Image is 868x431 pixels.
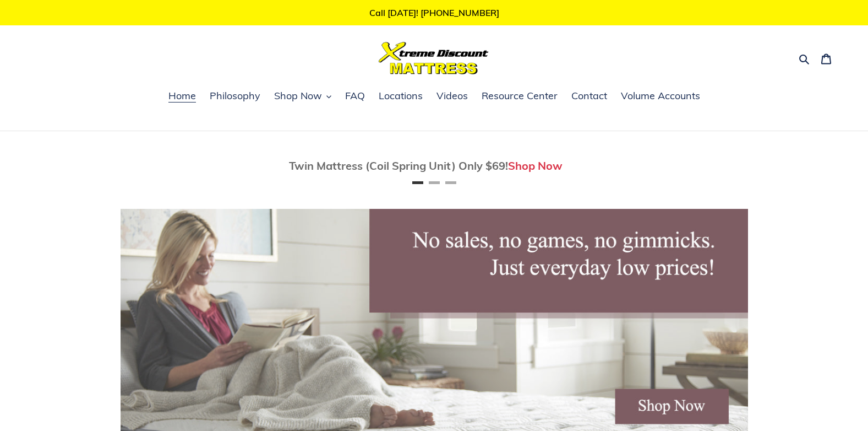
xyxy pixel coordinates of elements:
[210,89,260,103] span: Philosophy
[168,89,196,103] span: Home
[615,88,706,105] a: Volume Accounts
[429,181,440,184] button: Page 2
[274,89,322,103] span: Shop Now
[571,89,607,103] span: Contact
[379,89,423,103] span: Locations
[431,88,473,105] a: Videos
[204,88,266,105] a: Philosophy
[289,159,508,173] span: Twin Mattress (Coil Spring Unit) Only $69!
[436,89,468,103] span: Videos
[508,159,563,173] a: Shop Now
[269,88,337,105] button: Shop Now
[345,89,365,103] span: FAQ
[373,88,428,105] a: Locations
[482,89,558,103] span: Resource Center
[476,88,563,105] a: Resource Center
[621,89,700,103] span: Volume Accounts
[340,88,370,105] a: FAQ
[379,42,489,74] img: Xtreme Discount Mattress
[566,88,613,105] a: Contact
[163,88,201,105] a: Home
[445,181,456,184] button: Page 3
[412,181,423,184] button: Page 1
